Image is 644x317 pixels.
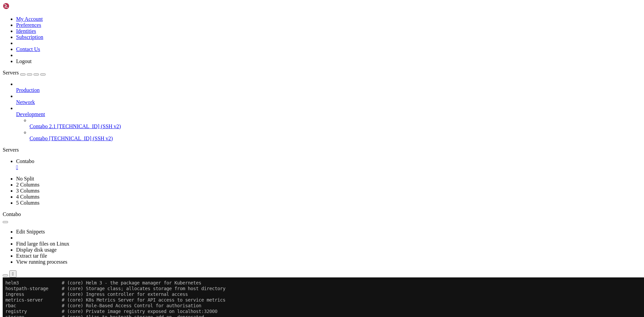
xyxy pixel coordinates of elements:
[3,214,557,219] x-row: gpu # (core) Automatic enablement of Nvidia CUDA
[30,136,641,142] a: Contabo [TECHNICAL_ID] (SSH v2)
[16,176,34,181] a: No Split
[3,117,557,122] x-row: kubearmor # (community) Cloud-native runtime security enforcement system for k8s
[16,28,36,34] a: Identities
[3,128,557,134] x-row: linkerd # (community) Linkerd is a service mesh for Kubernetes and other frameworks
[16,111,45,117] span: Development
[3,168,557,174] x-row: osm-edge # (community) osm-edge is a lightweight SMI compatible service mesh for the edge-computing.
[3,31,557,37] x-row: registry # (core) Private image registry exposed on localhost:32000
[3,8,557,14] x-row: hostpath-storage # (core) Storage class; allocates storage from host directory
[3,37,557,43] x-row: storage # (core) Alias to hostpath-storage add-on, deprecated
[16,87,40,93] span: Production
[3,236,557,242] x-row: metallb # (core) Loadbalancer for your Kubernetes cluster
[3,145,557,151] x-row: nfs # (community) NFS Server Provisioner
[16,93,641,105] li: Network
[3,140,557,145] x-row: multus # (community) Multus CNI enables attaching multiple network interfaces to pods
[30,136,48,141] span: Contabo
[3,225,557,231] x-row: [PERSON_NAME]-ovn # (core) An advanced network fabric for Kubernetes
[57,123,121,129] span: [TECHNICAL_ID] (SSH v2)
[30,123,641,129] a: Contabo 2.1 [TECHNICAL_ID] (SSH v2)
[3,134,557,140] x-row: microcks # (community) Open source Kubernetes Native tool for API Mocking and Testing
[16,99,35,105] span: Network
[3,70,46,75] a: Servers
[16,247,57,253] a: Display disk usage
[12,271,14,276] div: 
[16,188,40,194] a: 3 Columns
[3,54,557,60] x-row: cilium # (community) SDN, fast with full network policy
[3,265,557,271] x-row: root@vmi1532941:~#
[16,253,47,259] a: Extract tar file
[3,157,557,162] x-row: openebs # (community) OpenEBS is the open-source storage solution for Kubernetes
[3,83,557,88] x-row: inaccel # (community) Simplifying FPGA management in Kubernetes
[3,202,557,208] x-row: cis-hardening # (core) Apply CIS K8s hardening
[3,48,557,54] x-row: argocd # (community) Argo CD is a declarative continuous deployment for Kubernetes.
[3,197,557,202] x-row: trivy # (community) Kubernetes-native security scanner
[3,242,557,248] x-row: [PERSON_NAME] # (core) [PERSON_NAME] object storage
[30,123,56,129] span: Contabo 2.1
[16,87,641,93] a: Production
[3,122,557,128] x-row: kwasm # (community) WebAssembly support for WasmEdge (Docker Wasm) and Spin (Azure AKS WASI)
[16,58,32,64] a: Logout
[3,3,41,9] img: Shellngn
[56,265,59,271] div: (19, 46)
[3,94,557,100] x-row: [PERSON_NAME] # (community) Kubernetes [PERSON_NAME] operator with its simple config
[16,182,40,188] a: 2 Columns
[16,194,40,200] a: 4 Columns
[16,34,43,40] a: Subscription
[3,71,557,77] x-row: fluentd # (community) Elasticsearch-Fluentd-Kibana logging and monitoring
[3,231,557,236] x-row: mayastor # (core) OpenEBS MayaStor
[3,100,557,105] x-row: kata # (community) Kata Containers is a secure runtime with lightweight VMS
[30,129,641,142] li: Contabo [TECHNICAL_ID] (SSH v2)
[3,14,557,20] x-row: ingress # (core) Ingress controller for external access
[3,147,641,153] div: Servers
[3,174,557,179] x-row: parking # (community) Static webserver to park a domain. Works with EasyHAProxy.
[16,164,641,170] a: 
[16,111,641,117] a: Development
[16,241,69,247] a: Find large files on Linux
[3,70,19,75] span: Servers
[16,22,41,28] a: Preferences
[3,60,557,65] x-row: dashboard-ingress # (community) Ingress definition for Kubernetes dashboard
[3,191,557,197] x-row: traefik # (community) traefik Ingress controller
[3,111,557,117] x-row: knative # (community) Knative Serverless and Event Driven Applications
[3,25,557,31] x-row: rbac # (core) Role-Based Access Control for authorisation
[3,151,557,157] x-row: ondat # (community) Ondat is a software-defined, cloud native storage platform for Kubernetes.
[3,43,557,48] x-row: disabled:
[16,229,45,234] a: Edit Snippets
[16,99,641,105] a: Network
[16,46,40,52] a: Contact Us
[30,117,641,129] li: Contabo 2.1 [TECHNICAL_ID] (SSH v2)
[16,158,641,170] a: Contabo
[16,16,43,22] a: My Account
[3,259,557,265] x-row: rook-ceph # (core) Distributed Ceph storage using Rook
[16,200,40,206] a: 5 Columns
[3,65,557,71] x-row: easyhaproxy # (community) EasyHAProxy can configure HAProxy automatically based on ingress labels
[3,162,557,168] x-row: openfaas # (community) OpenFaaS serverless framework
[3,88,557,94] x-row: istio # (community) Core Istio service mesh services
[3,219,557,225] x-row: host-access # (core) Allow Pods connecting to Host services smoothly
[3,20,557,25] x-row: metrics-server # (core) K8s Metrics Server for API access to service metrics
[3,105,557,111] x-row: keda # (community) Kubernetes-based Event Driven Autoscaling
[3,254,557,259] x-row: prometheus # (core) Prometheus operator for monitoring and logging
[9,270,16,277] button: 
[3,3,557,8] x-row: helm3 # (core) Helm 3 - the package manager for Kubernetes
[16,105,641,142] li: Development
[3,77,557,83] x-row: gopaddle # (community) DevSecOps and Multi-Cloud Kubernetes Platform
[3,185,557,191] x-row: sosivio # (community) Kubernetes Predictive Troubleshooting, Observability, and Resource Optimiza...
[49,136,113,141] span: [TECHNICAL_ID] (SSH v2)
[16,158,34,164] span: Contabo
[3,211,21,217] span: Contabo
[3,248,557,254] x-row: observability # (core) A lightweight observability stack for logs, traces and metrics
[16,81,641,93] li: Production
[3,208,557,214] x-row: dashboard # (core) The Kubernetes dashboard
[3,179,557,185] x-row: shifu # (community) [DEMOGRAPHIC_DATA] native IoT software development framework.
[16,259,67,265] a: View running processes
